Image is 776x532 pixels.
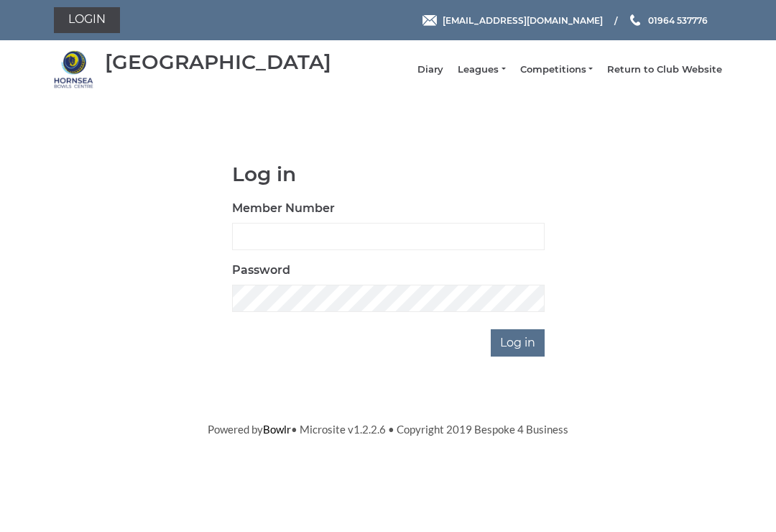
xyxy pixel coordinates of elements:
h1: Log in [232,163,545,185]
a: Bowlr [263,423,291,436]
img: Hornsea Bowls Centre [54,50,93,89]
a: Competitions [520,63,593,76]
label: Member Number [232,200,335,217]
input: Log in [491,329,545,357]
div: [GEOGRAPHIC_DATA] [105,51,331,73]
a: Diary [417,63,443,76]
img: Phone us [630,14,640,26]
a: Phone us 01964 537776 [628,14,708,27]
a: Leagues [458,63,505,76]
a: Return to Club Website [607,63,722,76]
span: [EMAIL_ADDRESS][DOMAIN_NAME] [443,14,603,25]
a: Login [54,7,120,33]
a: Email [EMAIL_ADDRESS][DOMAIN_NAME] [422,14,603,27]
img: Email [422,15,437,26]
span: Powered by • Microsite v1.2.2.6 • Copyright 2019 Bespoke 4 Business [208,423,568,436]
label: Password [232,262,290,279]
span: 01964 537776 [648,14,708,25]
